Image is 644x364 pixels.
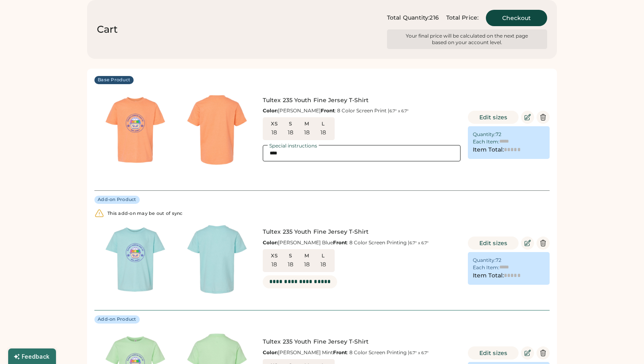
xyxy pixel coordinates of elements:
[98,316,136,323] div: Add-on Product
[429,14,438,22] div: 216
[468,346,519,360] button: Edit sizes
[473,257,496,264] div: Quantity:
[268,143,319,148] div: Special instructions
[468,111,519,124] button: Edit sizes
[288,129,294,137] div: 18
[496,131,501,138] div: 72
[320,261,326,269] div: 18
[304,261,310,269] div: 18
[389,108,409,114] font: 6.7" x 6.7"
[288,261,294,269] div: 18
[537,237,550,250] button: Delete
[176,89,258,171] img: generate-image
[263,107,278,114] strong: Color:
[304,129,310,137] div: 18
[300,121,313,127] div: M
[486,10,547,26] button: Checkout
[468,237,519,250] button: Edit sizes
[317,121,330,127] div: L
[271,129,277,137] div: 18
[333,349,347,355] strong: Front
[284,252,297,259] div: S
[404,33,530,46] div: Your final price will be calculated on the next page based on your account level.
[268,121,281,127] div: XS
[263,96,461,105] div: Tultex 235 Youth Fine Jersey T-Shirt
[521,237,534,250] button: Edit Product
[263,239,278,246] strong: Color:
[473,264,499,271] div: Each Item:
[94,89,176,171] img: generate-image
[317,252,330,259] div: L
[321,107,335,114] strong: Front
[98,197,136,203] div: Add-on Product
[271,261,277,269] div: 18
[521,346,534,360] button: Edit Product
[473,146,504,154] div: Item Total:
[537,111,550,124] button: Delete
[473,272,504,280] div: Item Total:
[263,228,461,236] div: Tultex 235 Youth Fine Jersey T-Shirt
[537,346,550,360] button: Delete
[263,107,461,114] div: [PERSON_NAME] : 8 Color Screen Print |
[94,219,176,300] img: generate-image
[176,219,258,300] img: generate-image
[521,111,534,124] button: Edit Product
[107,211,183,217] div: This add-on may be out of sync
[263,338,461,346] div: Tultex 235 Youth Fine Jersey T-Shirt
[263,239,461,246] div: [PERSON_NAME] Blue : 8 Color Screen Printing |
[98,77,130,83] div: Base Product
[284,121,297,127] div: S
[300,252,313,259] div: M
[320,129,326,137] div: 18
[473,138,499,145] div: Each Item:
[473,131,496,138] div: Quantity:
[496,257,501,264] div: 72
[268,252,281,259] div: XS
[263,349,461,356] div: [PERSON_NAME] Mint : 8 Color Screen Printing |
[446,14,479,22] div: Total Price:
[333,239,347,246] strong: Front
[409,350,429,355] font: 6.7" x 6.7"
[409,240,429,246] font: 6.7" x 6.7"
[97,23,118,36] div: Cart
[263,349,278,355] strong: Color:
[387,14,430,22] div: Total Quantity:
